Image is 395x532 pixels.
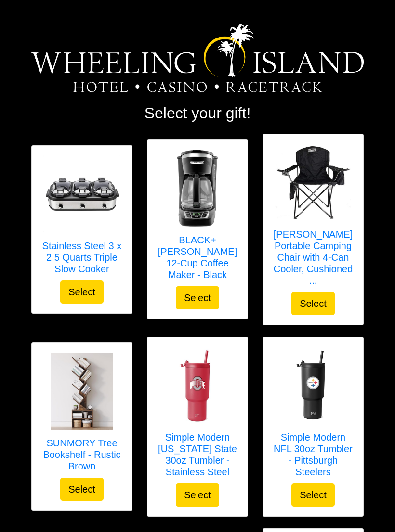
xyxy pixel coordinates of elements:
[41,155,122,280] a: Stainless Steel 3 x 2.5 Quarts Triple Slow Cooker Stainless Steel 3 x 2.5 Quarts Triple Slow Cooker
[157,234,238,280] h5: BLACK+[PERSON_NAME] 12-Cup Coffee Maker - Black
[60,478,104,501] button: Select
[275,144,352,221] img: Coleman Portable Camping Chair with 4-Can Cooler, Cushioned Seat & Back with Side Pockets & Cup H...
[273,144,354,292] a: Coleman Portable Camping Chair with 4-Can Cooler, Cushioned Seat & Back with Side Pockets & Cup H...
[159,150,236,227] img: BLACK+DECKER 12-Cup Coffee Maker - Black
[31,104,364,122] h2: Select your gift!
[176,286,219,309] button: Select
[60,280,104,304] button: Select
[273,347,354,483] a: Simple Modern NFL 30oz Tumbler - Pittsburgh Steelers Simple Modern NFL 30oz Tumbler - Pittsburgh ...
[157,150,238,286] a: BLACK+DECKER 12-Cup Coffee Maker - Black BLACK+[PERSON_NAME] 12-Cup Coffee Maker - Black
[41,437,122,472] h5: SUNMORY Tree Bookshelf - Rustic Brown
[41,240,122,275] h5: Stainless Steel 3 x 2.5 Quarts Triple Slow Cooker
[275,347,352,424] img: Simple Modern NFL 30oz Tumbler - Pittsburgh Steelers
[157,347,238,483] a: Simple Modern Ohio State 30oz Tumbler - Stainless Steel Simple Modern [US_STATE] State 30oz Tumbl...
[273,228,354,286] h5: [PERSON_NAME] Portable Camping Chair with 4-Can Cooler, Cushioned ...
[159,347,236,424] img: Simple Modern Ohio State 30oz Tumbler - Stainless Steel
[176,483,219,507] button: Select
[291,483,335,507] button: Select
[41,353,122,478] a: SUNMORY Tree Bookshelf - Rustic Brown SUNMORY Tree Bookshelf - Rustic Brown
[31,24,364,92] img: Logo
[273,431,354,478] h5: Simple Modern NFL 30oz Tumbler - Pittsburgh Steelers
[291,292,335,315] button: Select
[43,353,120,430] img: SUNMORY Tree Bookshelf - Rustic Brown
[157,431,238,478] h5: Simple Modern [US_STATE] State 30oz Tumbler - Stainless Steel
[43,155,120,232] img: Stainless Steel 3 x 2.5 Quarts Triple Slow Cooker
